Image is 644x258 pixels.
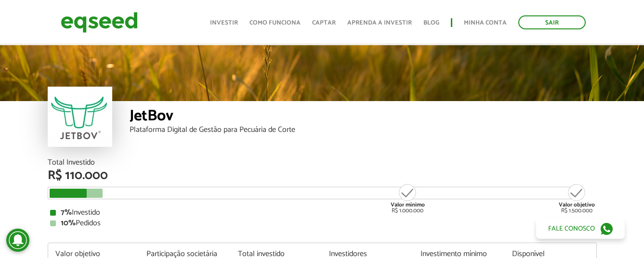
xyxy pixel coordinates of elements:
div: Valor objetivo [55,250,132,258]
div: R$ 1.500.000 [559,183,595,214]
strong: 7% [61,206,72,219]
div: Investimento mínimo [421,250,498,258]
div: R$ 110.000 [48,169,597,182]
div: Participação societária [146,250,223,258]
img: EqSeed [61,10,138,35]
strong: 10% [61,217,76,230]
strong: Valor mínimo [391,200,425,209]
div: Total Investido [48,159,597,167]
div: Pedidos [50,219,594,227]
div: JetBov [130,108,597,126]
div: Investido [50,209,594,217]
a: Captar [312,20,336,26]
a: Investir [210,20,238,26]
div: Total investido [238,250,315,258]
a: Minha conta [464,20,507,26]
a: Fale conosco [536,219,625,239]
strong: Valor objetivo [559,200,595,209]
a: Aprenda a investir [347,20,412,26]
div: Investidores [329,250,406,258]
div: Plataforma Digital de Gestão para Pecuária de Corte [130,126,597,134]
a: Blog [423,20,439,26]
a: Como funciona [250,20,301,26]
a: Sair [518,15,586,29]
div: R$ 1.000.000 [390,183,426,214]
div: Disponível [512,250,589,258]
